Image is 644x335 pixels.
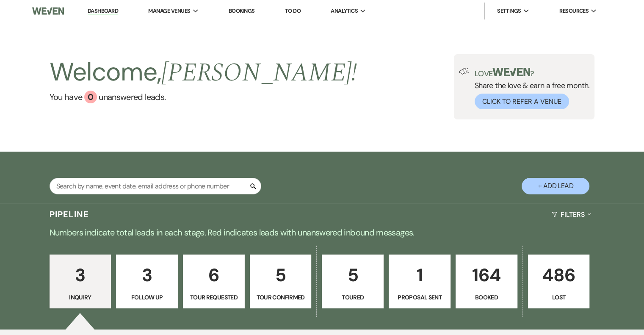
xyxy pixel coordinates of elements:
[331,7,358,15] span: Analytics
[17,226,627,239] p: Numbers indicate total leads in each stage. Red indicates leads with unanswered inbound messages.
[475,68,590,78] p: Love ?
[394,261,445,289] p: 1
[475,94,569,109] button: Click to Refer a Venue
[456,255,517,309] a: 164Booked
[559,7,589,15] span: Resources
[533,261,584,289] p: 486
[548,203,594,226] button: Filters
[322,255,384,309] a: 5Toured
[533,293,584,302] p: Lost
[116,255,178,309] a: 3Follow Up
[50,178,261,194] input: Search by name, event date, email address or phone number
[84,91,97,103] div: 0
[285,7,301,14] a: To Do
[148,7,190,15] span: Manage Venues
[50,54,357,91] h2: Welcome,
[327,293,378,302] p: Toured
[459,68,470,75] img: loud-speaker-illustration.svg
[327,261,378,289] p: 5
[394,293,445,302] p: Proposal Sent
[492,68,530,76] img: weven-logo-green.svg
[55,261,106,289] p: 3
[55,293,106,302] p: Inquiry
[461,261,512,289] p: 164
[497,7,521,15] span: Settings
[32,2,64,20] img: Weven Logo
[255,293,306,302] p: Tour Confirmed
[122,261,172,289] p: 3
[161,53,357,92] span: [PERSON_NAME] !
[188,293,239,302] p: Tour Requested
[122,293,172,302] p: Follow Up
[50,255,111,309] a: 3Inquiry
[188,261,239,289] p: 6
[50,91,357,103] a: You have 0 unanswered leads.
[50,208,89,220] h3: Pipeline
[461,293,512,302] p: Booked
[229,7,255,14] a: Bookings
[255,261,306,289] p: 5
[470,68,590,109] div: Share the love & earn a free month.
[88,7,118,15] a: Dashboard
[528,255,590,309] a: 486Lost
[183,255,245,309] a: 6Tour Requested
[522,178,589,194] button: + Add Lead
[250,255,312,309] a: 5Tour Confirmed
[389,255,451,309] a: 1Proposal Sent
